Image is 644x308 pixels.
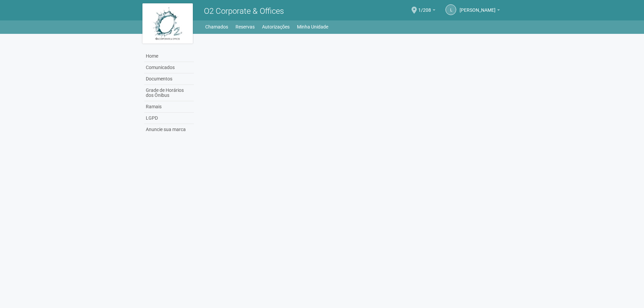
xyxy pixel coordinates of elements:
a: Minha Unidade [297,22,328,32]
span: 1/208 [418,1,431,13]
a: Home [144,51,194,62]
a: Documentos [144,73,194,85]
a: Reservas [235,22,255,32]
img: logo.jpg [142,3,193,44]
a: Ramais [144,101,194,113]
a: Autorizações [262,22,290,32]
span: O2 Corporate & Offices [204,6,284,16]
a: Anuncie sua marca [144,124,194,135]
a: Chamados [205,22,228,32]
a: LGPD [144,113,194,124]
a: [PERSON_NAME] [460,8,500,14]
a: Grade de Horários dos Ônibus [144,85,194,101]
a: Comunicados [144,62,194,73]
a: L [445,4,456,15]
a: 1/208 [418,8,435,14]
span: Luciana [460,1,496,13]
